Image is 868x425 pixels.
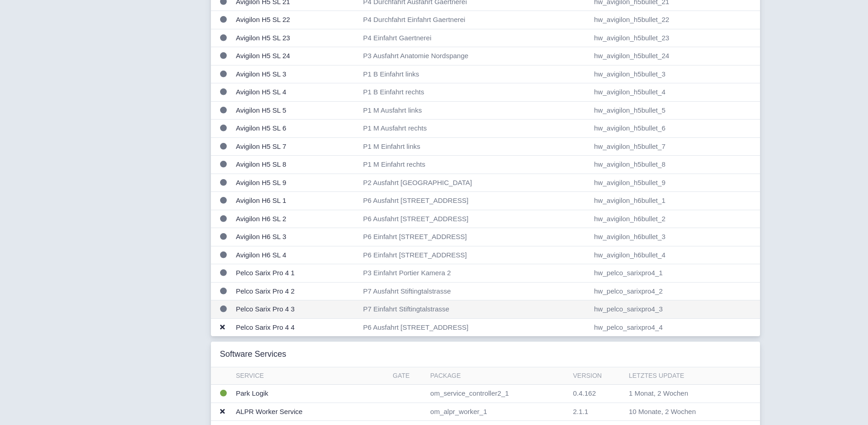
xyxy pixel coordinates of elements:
td: hw_avigilon_h5bullet_8 [590,156,760,174]
td: P4 Durchfahrt Einfahrt Gaertnerei [360,11,591,29]
td: P7 Einfahrt Stiftingtalstrasse [360,300,591,319]
td: hw_avigilon_h5bullet_7 [590,137,760,156]
td: hw_avigilon_h6bullet_4 [590,246,760,264]
td: P6 Ausfahrt [STREET_ADDRESS] [360,318,591,336]
td: P6 Einfahrt [STREET_ADDRESS] [360,228,591,246]
td: P4 Einfahrt Gaertnerei [360,29,591,47]
td: hw_avigilon_h5bullet_4 [590,83,760,102]
td: hw_avigilon_h6bullet_1 [590,192,760,210]
td: P3 Einfahrt Portier Kamera 2 [360,264,591,283]
td: P1 B Einfahrt rechts [360,83,591,102]
td: Pelco Sarix Pro 4 4 [232,318,360,336]
td: hw_avigilon_h5bullet_5 [590,101,760,120]
span: 2.1.1 [573,408,588,415]
td: hw_avigilon_h5bullet_6 [590,120,760,138]
th: Service [232,367,389,385]
td: Avigilon H6 SL 1 [232,192,360,210]
td: Avigilon H6 SL 4 [232,246,360,264]
td: P1 M Ausfahrt rechts [360,120,591,138]
td: P6 Einfahrt [STREET_ADDRESS] [360,246,591,264]
td: om_alpr_worker_1 [426,403,569,421]
td: Avigilon H5 SL 4 [232,83,360,102]
th: Gate [389,367,426,385]
td: Pelco Sarix Pro 4 3 [232,300,360,319]
td: hw_avigilon_h5bullet_9 [590,174,760,192]
td: Avigilon H5 SL 22 [232,11,360,29]
td: hw_avigilon_h5bullet_3 [590,65,760,83]
td: Avigilon H6 SL 2 [232,210,360,228]
td: Park Logik [232,385,389,403]
td: ALPR Worker Service [232,403,389,421]
th: Letztes Update [625,367,740,385]
td: P6 Ausfahrt [STREET_ADDRESS] [360,192,591,210]
td: Avigilon H5 SL 8 [232,156,360,174]
td: Avigilon H5 SL 6 [232,120,360,138]
td: om_service_controller2_1 [426,385,569,403]
td: 10 Monate, 2 Wochen [625,403,740,421]
td: P1 M Einfahrt links [360,137,591,156]
th: Package [426,367,569,385]
td: P7 Ausfahrt Stiftingtalstrasse [360,282,591,300]
td: P3 Ausfahrt Anatomie Nordspange [360,47,591,65]
td: Pelco Sarix Pro 4 2 [232,282,360,300]
td: Avigilon H5 SL 9 [232,174,360,192]
td: Avigilon H6 SL 3 [232,228,360,246]
td: P1 M Einfahrt rechts [360,156,591,174]
td: 1 Monat, 2 Wochen [625,385,740,403]
td: Pelco Sarix Pro 4 1 [232,264,360,283]
td: hw_avigilon_h5bullet_23 [590,29,760,47]
td: P6 Ausfahrt [STREET_ADDRESS] [360,210,591,228]
td: hw_pelco_sarixpro4_2 [590,282,760,300]
td: P1 M Ausfahrt links [360,101,591,120]
h3: Software Services [220,349,286,360]
td: Avigilon H5 SL 7 [232,137,360,156]
td: hw_pelco_sarixpro4_4 [590,318,760,336]
td: hw_pelco_sarixpro4_3 [590,300,760,319]
td: Avigilon H5 SL 3 [232,65,360,83]
td: hw_avigilon_h5bullet_24 [590,47,760,65]
td: Avigilon H5 SL 23 [232,29,360,47]
th: Version [569,367,625,385]
td: hw_avigilon_h5bullet_22 [590,11,760,29]
td: P2 Ausfahrt [GEOGRAPHIC_DATA] [360,174,591,192]
td: hw_avigilon_h6bullet_3 [590,228,760,246]
td: hw_avigilon_h6bullet_2 [590,210,760,228]
td: hw_pelco_sarixpro4_1 [590,264,760,283]
td: P1 B Einfahrt links [360,65,591,83]
span: 0.4.162 [573,389,596,397]
td: Avigilon H5 SL 5 [232,101,360,120]
td: Avigilon H5 SL 24 [232,47,360,65]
